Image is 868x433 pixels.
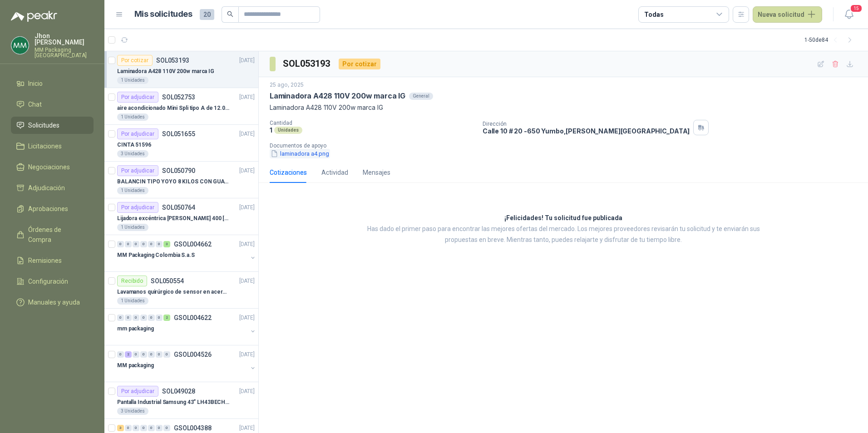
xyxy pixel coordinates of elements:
div: 0 [133,351,139,358]
a: Manuales y ayuda [11,294,94,311]
p: [DATE] [239,203,255,212]
div: 0 [133,241,139,247]
a: Por adjudicarSOL052753[DATE] aire acondicionado Mini Spli tipo A de 12.000 BTU.1 Unidades [104,88,258,125]
p: Dirección [483,121,690,127]
div: Cotizaciones [270,167,307,177]
span: Adjudicación [28,183,65,193]
a: Órdenes de Compra [11,221,94,248]
a: Aprobaciones [11,200,94,217]
p: [DATE] [239,424,255,433]
span: Inicio [28,79,43,89]
div: 0 [148,425,155,431]
div: 3 [163,241,170,247]
p: GSOL004388 [174,425,212,431]
a: Remisiones [11,252,94,269]
p: [DATE] [239,240,255,249]
div: Por adjudicar [117,165,158,176]
div: Por adjudicar [117,92,158,103]
p: SOL052753 [162,94,195,100]
a: Por adjudicarSOL049028[DATE] Pantalla Industrial Samsung 43” LH43BECHLGKXZL BE43C-H3 Unidades [104,382,258,419]
a: Solicitudes [11,117,94,134]
div: 0 [140,315,147,321]
div: 2 [163,315,170,321]
div: 0 [140,351,147,358]
p: 25 ago, 2025 [270,81,304,89]
p: Laminadora A428 110V 200w marca IG [117,67,214,76]
span: Chat [28,99,42,109]
p: Laminadora A428 110V 200w marca IG [270,103,857,113]
h1: Mis solicitudes [134,8,192,21]
span: Órdenes de Compra [28,225,85,245]
p: Lijadora excéntrica [PERSON_NAME] 400 [PERSON_NAME] gex 125-150 ave [117,214,230,223]
p: MM Packaging Colombia S.a.S [117,251,195,260]
div: Por cotizar [117,55,153,66]
div: 1 Unidades [117,224,148,231]
a: 0 0 0 0 0 0 2 GSOL004622[DATE] mm packaging [117,312,256,341]
div: 0 [133,315,139,321]
p: [DATE] [239,130,255,138]
p: SOL050790 [162,167,195,174]
div: 3 Unidades [117,408,148,415]
div: 2 [125,351,132,358]
h3: ¡Felicidades! Tu solicitud fue publicada [504,213,622,224]
p: SOL050554 [151,278,184,284]
p: [DATE] [239,350,255,359]
span: Manuales y ayuda [28,297,80,307]
a: Licitaciones [11,138,94,155]
p: [DATE] [239,56,255,65]
span: 15 [850,4,863,13]
div: Recibido [117,276,147,286]
span: Configuración [28,276,68,286]
p: aire acondicionado Mini Spli tipo A de 12.000 BTU. [117,104,230,113]
div: 0 [148,351,155,358]
div: Mensajes [363,167,390,177]
div: 1 Unidades [117,297,148,305]
a: Por adjudicarSOL050790[DATE] BALANCIN TIPO YOYO 8 KILOS CON GUAYA ACERO INOX1 Unidades [104,162,258,198]
div: 0 [148,241,155,247]
p: SOL051655 [162,131,195,137]
div: 1 Unidades [117,77,148,84]
p: BALANCIN TIPO YOYO 8 KILOS CON GUAYA ACERO INOX [117,177,230,186]
div: 1 Unidades [117,187,148,194]
a: Negociaciones [11,158,94,176]
span: 20 [200,9,214,20]
a: Configuración [11,273,94,290]
span: Remisiones [28,256,62,266]
div: 0 [163,351,170,358]
div: 0 [156,351,163,358]
a: 0 0 0 0 0 0 3 GSOL004662[DATE] MM Packaging Colombia S.a.S [117,239,256,268]
a: Adjudicación [11,179,94,197]
button: Nueva solicitud [753,6,822,23]
div: Por cotizar [339,59,380,69]
p: mm packaging [117,325,154,333]
div: Todas [644,10,663,20]
div: Por adjudicar [117,202,158,213]
p: Calle 10 # 20 -650 Yumbo , [PERSON_NAME][GEOGRAPHIC_DATA] [483,127,690,135]
button: laminadora a4.png [270,149,330,158]
div: General [409,93,433,100]
div: 0 [156,315,163,321]
p: GSOL004622 [174,315,212,321]
a: Por adjudicarSOL050764[DATE] Lijadora excéntrica [PERSON_NAME] 400 [PERSON_NAME] gex 125-150 ave1... [104,198,258,235]
div: 0 [140,425,147,431]
p: MM Packaging [GEOGRAPHIC_DATA] [35,47,94,58]
p: MM packaging [117,361,154,370]
p: [DATE] [239,277,255,285]
span: Solicitudes [28,120,59,130]
p: CINTA 51596 [117,141,151,149]
span: Aprobaciones [28,204,68,214]
p: GSOL004526 [174,351,212,358]
img: Logo peakr [11,11,57,22]
a: 0 2 0 0 0 0 0 GSOL004526[DATE] MM packaging [117,349,256,378]
a: Inicio [11,75,94,92]
div: Actividad [321,167,348,177]
div: 0 [148,315,155,321]
div: 3 Unidades [117,150,148,157]
h3: SOL053193 [283,57,331,71]
div: 0 [156,241,163,247]
p: [DATE] [239,387,255,396]
div: 1 - 50 de 84 [804,33,857,47]
p: SOL049028 [162,388,195,394]
p: Jhon [PERSON_NAME] [35,33,94,45]
p: [DATE] [239,167,255,175]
